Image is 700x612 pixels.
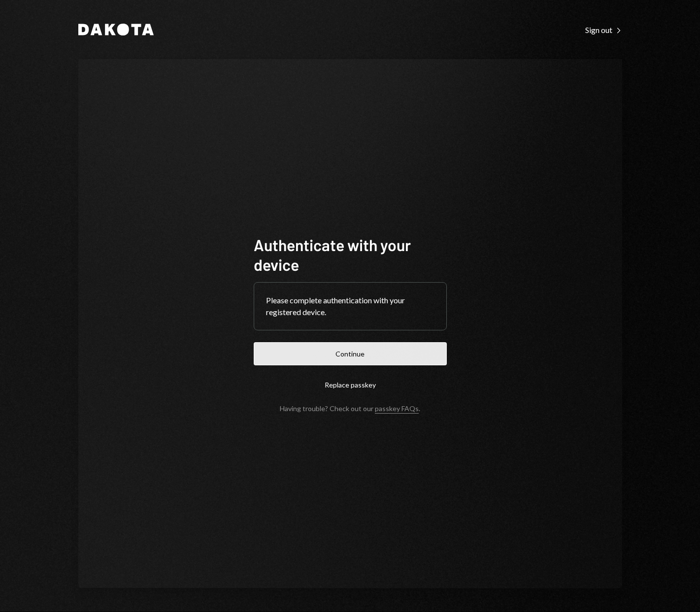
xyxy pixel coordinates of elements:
button: Continue [254,342,447,365]
h1: Authenticate with your device [254,235,447,274]
div: Please complete authentication with your registered device. [266,294,434,318]
a: passkey FAQs [375,404,419,414]
button: Replace passkey [254,373,447,396]
div: Having trouble? Check out our . [280,404,420,413]
div: Sign out [585,25,622,35]
a: Sign out [585,24,622,35]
